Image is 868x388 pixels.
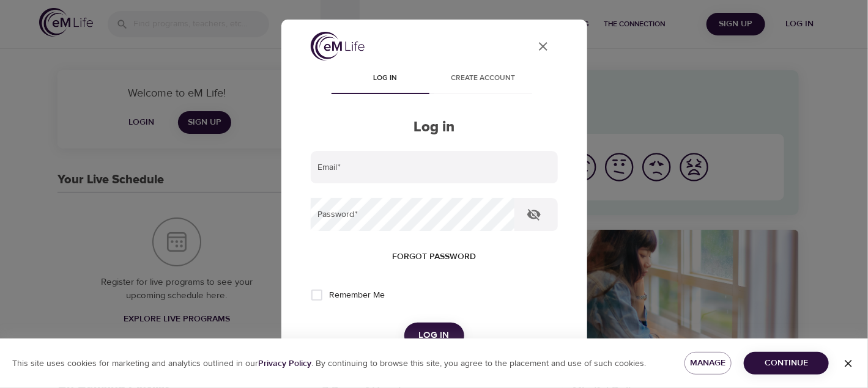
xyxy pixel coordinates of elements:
[330,289,385,302] span: Remember Me
[419,328,450,343] span: Log in
[404,323,464,348] button: Log in
[311,65,558,94] div: disabled tabs example
[529,32,558,61] button: close
[311,119,558,136] h2: Log in
[442,72,525,85] span: Create account
[754,356,819,371] span: Continue
[392,249,476,265] span: Forgot password
[258,358,311,369] b: Privacy Policy
[694,356,722,371] span: Manage
[387,246,481,268] button: Forgot password
[344,72,427,85] span: Log in
[311,32,365,60] img: logo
